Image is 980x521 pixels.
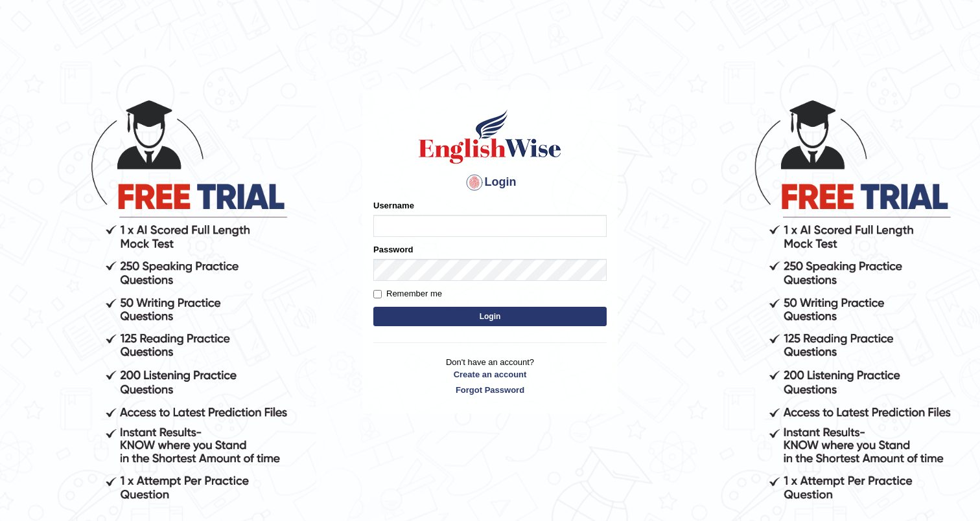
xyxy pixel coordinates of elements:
[373,287,442,300] label: Remember me
[373,290,382,298] input: Remember me
[373,307,607,326] button: Login
[373,356,607,396] p: Don't have an account?
[373,199,414,212] label: Username
[416,107,564,166] img: Logo of English Wise sign in for intelligent practice with AI
[373,368,607,381] a: Create an account
[373,384,607,396] a: Forgot Password
[373,243,413,256] label: Password
[373,172,607,193] h4: Login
